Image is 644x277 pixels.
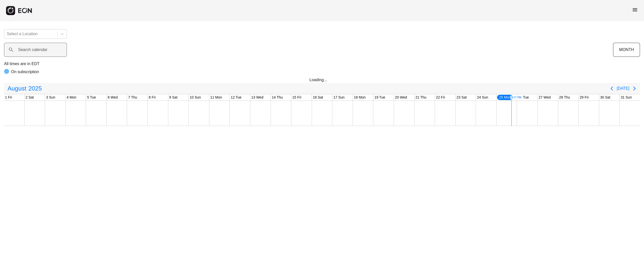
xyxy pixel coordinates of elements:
[291,94,302,101] div: 15 Fri
[66,94,77,101] div: 4 Mon
[613,43,640,57] button: MONTH
[168,94,179,101] div: 9 Sat
[632,7,638,13] span: menu
[599,94,611,101] div: 30 Sat
[476,94,489,101] div: 24 Sun
[45,94,56,101] div: 3 Sun
[353,94,367,101] div: 18 Mon
[209,94,223,101] div: 11 Mon
[497,94,513,101] div: 25 Mon
[312,94,324,101] div: 16 Sat
[189,94,202,101] div: 10 Sun
[27,83,43,94] span: 2025
[148,94,157,101] div: 8 Fri
[25,94,35,101] div: 2 Sat
[456,94,468,101] div: 23 Sat
[620,94,633,101] div: 31 Sun
[332,94,345,101] div: 17 Sun
[86,94,97,101] div: 5 Tue
[309,77,335,83] div: Loading...
[394,94,408,101] div: 20 Wed
[373,94,386,101] div: 19 Tue
[435,94,446,101] div: 22 Fri
[607,83,617,94] button: Previous page
[617,84,629,93] button: [DATE]
[230,94,243,101] div: 12 Tue
[558,94,571,101] div: 28 Thu
[538,94,552,101] div: 27 Wed
[11,69,39,75] p: On subscription
[579,94,590,101] div: 29 Fri
[18,47,48,53] label: Search calendar
[629,83,639,94] button: Next page
[7,83,27,94] span: August
[271,94,284,101] div: 14 Thu
[517,94,530,101] div: 26 Tue
[4,61,640,67] p: All times are in EDT
[5,83,45,94] button: August2025
[250,94,264,101] div: 13 Wed
[107,94,119,101] div: 6 Wed
[4,94,13,101] div: 1 Fri
[127,94,138,101] div: 7 Thu
[415,94,427,101] div: 21 Thu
